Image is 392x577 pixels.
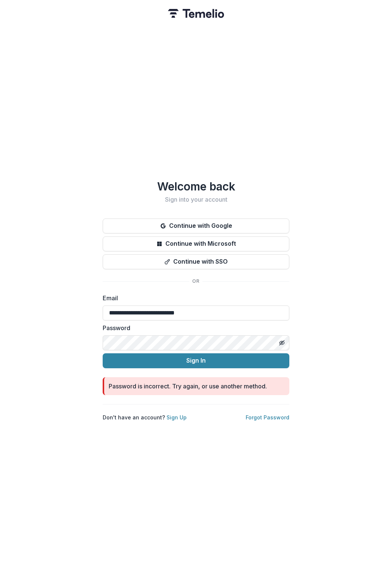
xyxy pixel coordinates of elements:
[103,323,285,332] label: Password
[276,337,288,349] button: Toggle password visibility
[109,382,267,391] div: Password is incorrect. Try again, or use another method.
[167,414,187,421] a: Sign Up
[103,218,289,233] button: Continue with Google
[103,180,289,193] h1: Welcome back
[168,9,224,18] img: Temelio
[103,236,289,251] button: Continue with Microsoft
[103,413,187,421] p: Don't have an account?
[103,196,289,203] h2: Sign into your account
[103,353,289,368] button: Sign In
[103,254,289,269] button: Continue with SSO
[246,414,289,421] a: Forgot Password
[103,294,285,303] label: Email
